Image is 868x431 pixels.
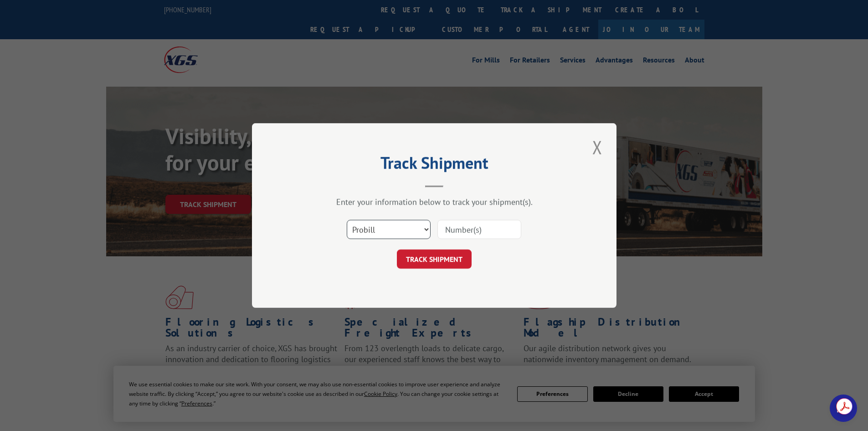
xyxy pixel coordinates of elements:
h2: Track Shipment [298,156,571,174]
input: Number(s) [437,220,521,239]
button: Close modal [590,135,605,160]
button: TRACK SHIPMENT [397,249,472,269]
div: Enter your information below to track your shipment(s). [298,197,571,207]
a: Open chat [830,395,857,422]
